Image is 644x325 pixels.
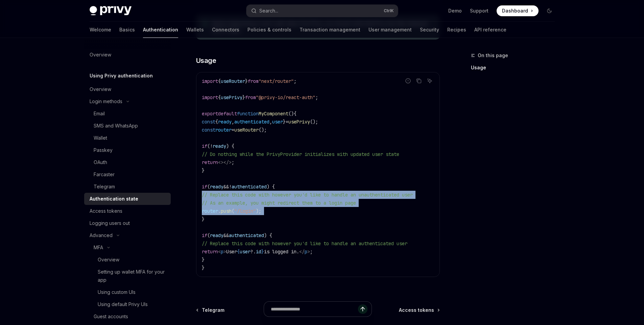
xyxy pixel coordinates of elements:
span: return [202,249,218,255]
a: Support [470,7,488,14]
span: authenticated [229,232,264,238]
button: Report incorrect code [404,76,412,85]
span: ) { [267,184,275,190]
a: Guest accounts [84,310,171,323]
div: Passkey [94,146,113,154]
span: } [202,216,205,222]
span: // Replace this code with however you'd like to handle an unauthenticated user [202,192,413,198]
a: Using custom UIs [84,286,171,298]
span: ready [213,143,226,149]
span: (); [259,127,267,133]
span: } [261,249,264,255]
a: Transaction management [300,22,360,38]
span: import [202,78,218,84]
span: = [232,127,234,133]
span: usePrivy [221,94,242,100]
span: . [218,208,221,214]
span: if [202,184,207,190]
a: SMS and WhatsApp [84,120,171,132]
span: if [202,232,207,238]
span: id [256,249,261,255]
a: Overview [84,254,171,266]
div: OAuth [94,158,107,166]
span: ) { [264,232,272,238]
div: SMS and WhatsApp [94,122,138,130]
span: (); [310,119,318,125]
span: export [202,111,218,117]
span: </ [299,249,305,255]
span: const [202,127,215,133]
span: ; [315,94,318,100]
span: ?. [251,249,256,255]
a: Demo [448,7,462,14]
a: Overview [84,83,171,95]
span: ! [210,143,213,149]
span: "@privy-io/react-auth" [256,94,315,100]
button: Search...CtrlK [246,5,398,17]
span: } [242,94,245,100]
span: Usage [196,56,216,65]
span: user [240,249,251,255]
a: Wallets [186,22,204,38]
span: // Replace this code with however you'd like to handle an authenticated user [202,240,407,247]
div: Overview [90,51,111,59]
div: Setting up wallet MFA for your app [98,268,167,284]
button: Ask AI [425,76,434,85]
span: user [272,119,283,125]
span: ready [210,232,223,238]
div: Overview [98,256,119,264]
span: const [202,119,215,125]
a: Logging users out [84,217,171,229]
a: Access tokens [84,205,171,217]
span: MyComponent [259,111,288,117]
span: ! [229,184,232,190]
span: useRouter [234,127,259,133]
input: Ask a question... [271,302,358,317]
a: Farcaster [84,168,171,181]
span: > [307,249,310,255]
img: dark logo [90,6,132,16]
span: // As an example, you might redirect them to a login page [202,200,356,206]
span: ); [256,208,261,214]
span: default [218,111,237,117]
span: , [232,119,234,125]
span: authenticated [234,119,269,125]
span: { [218,94,221,100]
span: authenticated [232,184,267,190]
a: Basics [119,22,135,38]
div: Search... [259,7,278,15]
span: ready [210,184,223,190]
a: API reference [474,22,506,38]
span: ; [310,249,313,255]
span: , [269,119,272,125]
a: Policies & controls [247,22,291,38]
div: Using custom UIs [98,288,136,296]
span: = [286,119,288,125]
a: Passkey [84,144,171,156]
span: Dashboard [502,7,528,14]
a: Recipes [447,22,466,38]
a: Connectors [212,22,239,38]
span: router [215,127,232,133]
span: > [223,249,226,255]
span: p [221,249,223,255]
a: Email [84,108,171,120]
div: MFA [94,243,103,252]
span: ( [232,208,234,214]
div: Login methods [90,97,122,106]
button: Copy the contents from the code block [414,76,423,85]
span: ) { [226,143,234,149]
span: { [215,119,218,125]
div: Logging users out [90,219,130,227]
a: Authentication state [84,193,171,205]
span: ; [294,78,296,84]
div: Guest accounts [94,312,128,321]
a: Security [420,22,439,38]
button: Login methods [84,95,171,108]
span: "/login" [234,208,256,214]
span: < [218,249,221,255]
span: push [221,208,232,214]
div: Telegram [94,183,115,191]
span: ready [218,119,232,125]
span: if [202,143,207,149]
